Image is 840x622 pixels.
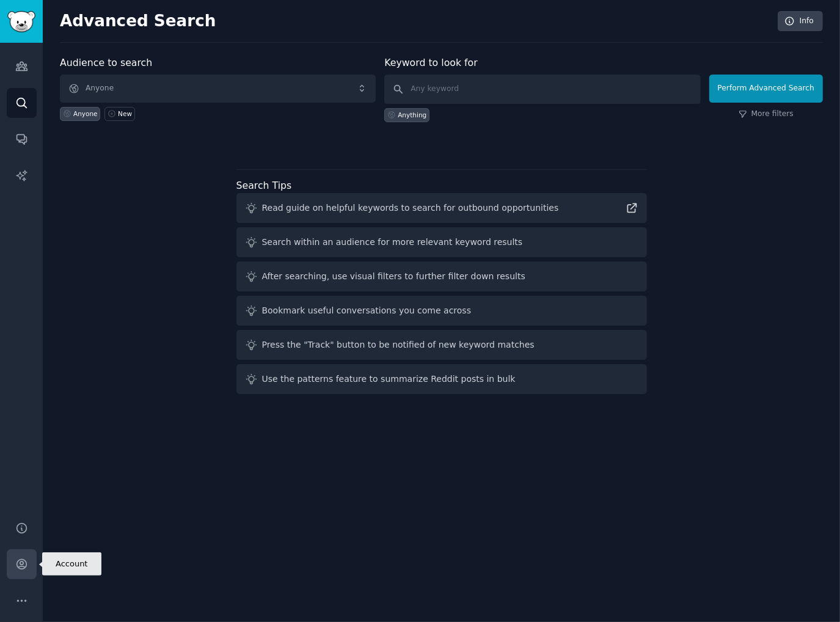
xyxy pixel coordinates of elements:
[778,11,823,32] a: Info
[398,111,426,119] div: Anything
[60,75,376,103] button: Anyone
[262,202,559,214] div: Read guide on helpful keywords to search for outbound opportunities
[60,12,771,31] h2: Advanced Search
[384,57,478,68] label: Keyword to look for
[262,304,472,317] div: Bookmark useful conversations you come across
[262,338,535,351] div: Press the "Track" button to be notified of new keyword matches
[7,11,35,32] img: GummySearch logo
[739,109,794,120] a: More filters
[60,57,152,68] label: Audience to search
[118,109,132,118] div: New
[236,180,292,191] label: Search Tips
[262,373,516,386] div: Use the patterns feature to summarize Reddit posts in bulk
[104,107,134,121] a: New
[262,270,525,283] div: After searching, use visual filters to further filter down results
[262,236,523,249] div: Search within an audience for more relevant keyword results
[384,75,700,104] input: Any keyword
[73,109,98,118] div: Anyone
[709,75,823,103] button: Perform Advanced Search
